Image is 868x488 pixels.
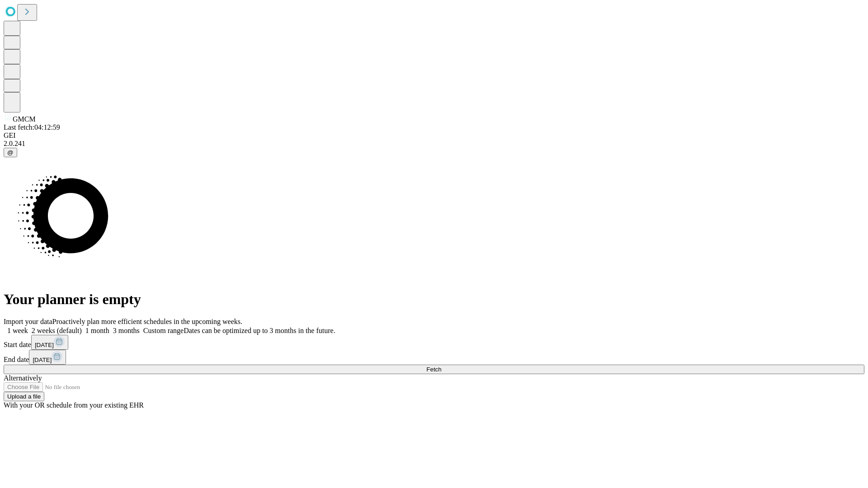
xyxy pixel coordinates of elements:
[4,140,864,148] div: 2.0.241
[4,131,864,140] div: GEI
[426,366,441,373] span: Fetch
[52,318,242,325] span: Proactively plan more efficient schedules in the upcoming weeks.
[4,392,44,401] button: Upload a file
[4,148,17,157] button: @
[4,374,42,382] span: Alternatively
[4,291,864,308] h1: Your planner is empty
[29,350,66,365] button: [DATE]
[4,401,144,409] span: With your OR schedule from your existing EHR
[4,318,52,325] span: Import your data
[4,123,60,131] span: Last fetch: 04:12:59
[7,149,14,156] span: @
[32,327,82,334] span: 2 weeks (default)
[4,335,864,350] div: Start date
[143,327,184,334] span: Custom range
[33,357,52,363] span: [DATE]
[35,342,54,348] span: [DATE]
[85,327,109,334] span: 1 month
[4,350,864,365] div: End date
[113,327,140,334] span: 3 months
[4,365,864,374] button: Fetch
[7,327,28,334] span: 1 week
[13,115,36,123] span: GMCM
[31,335,68,350] button: [DATE]
[184,327,335,334] span: Dates can be optimized up to 3 months in the future.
